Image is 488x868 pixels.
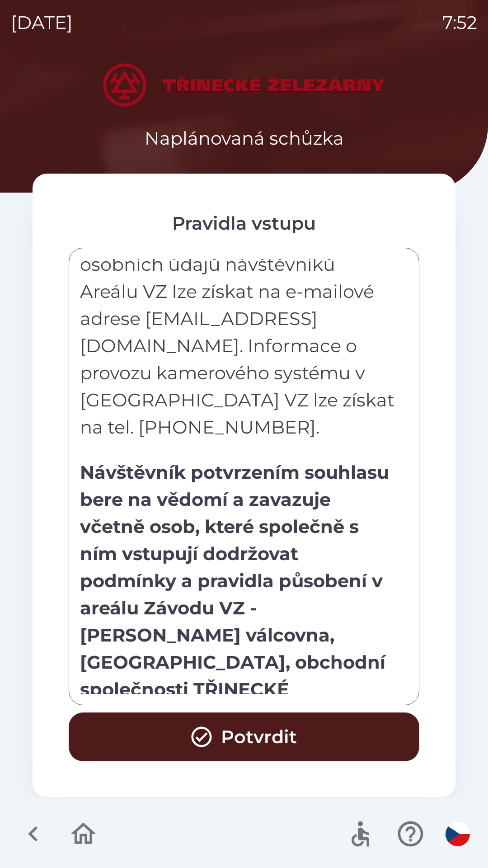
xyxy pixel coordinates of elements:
[80,461,389,727] strong: Návštěvník potvrzením souhlasu bere na vědomí a zavazuje včetně osob, které společně s ním vstupu...
[80,224,395,441] p: 04. Další informace o zpracování osobních údajů návštěvníků Areálu VZ Ize získat na e-mailové adr...
[69,210,419,237] div: Pravidla vstupu
[145,125,344,152] p: Naplánovaná schůzka
[69,712,419,761] button: Potvrdit
[442,9,477,36] p: 7:52
[11,9,73,36] p: [DATE]
[33,63,455,107] img: Logo
[446,822,470,846] img: cs flag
